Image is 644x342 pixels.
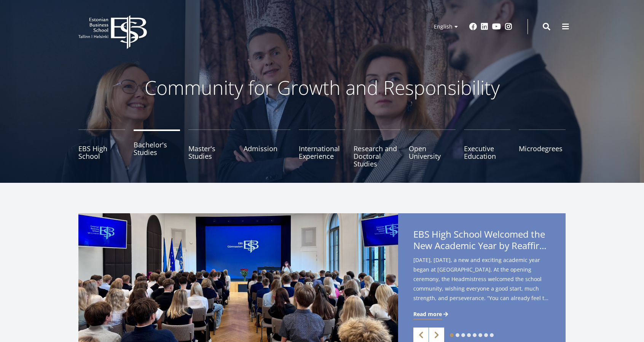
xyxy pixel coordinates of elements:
a: 6 [478,333,482,337]
a: Bachelor's Studies [134,129,180,168]
span: New Academic Year by Reaffirming Its Core Values [413,240,550,251]
a: Admission [244,129,290,168]
a: 4 [467,333,471,337]
a: EBS High School [78,129,125,168]
a: 7 [484,333,488,337]
span: Read more [413,310,442,318]
a: Youtube [492,23,501,30]
a: Linkedin [481,23,488,30]
p: Community for Growth and Responsibility [120,76,524,99]
a: Open University [409,129,456,168]
a: Master's Studies [188,129,235,168]
span: [DATE], [DATE], a new and exciting academic year began at [GEOGRAPHIC_DATA]. At the opening cerem... [413,255,550,305]
a: International Experience [299,129,346,168]
a: 3 [461,333,465,337]
a: Microdegrees [519,129,566,168]
span: strength, and perseverance. “You can already feel the autumn in the air – and in a way it’s good ... [413,293,550,303]
a: Research and Doctoral Studies [354,129,400,168]
a: 1 [450,333,454,337]
a: Facebook [469,23,477,30]
a: Executive Education [464,129,511,168]
a: Instagram [505,23,512,30]
a: 5 [473,333,477,337]
a: 2 [456,333,459,337]
a: 8 [490,333,494,337]
a: Read more [413,310,450,318]
span: EBS High School Welcomed the [413,229,550,254]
